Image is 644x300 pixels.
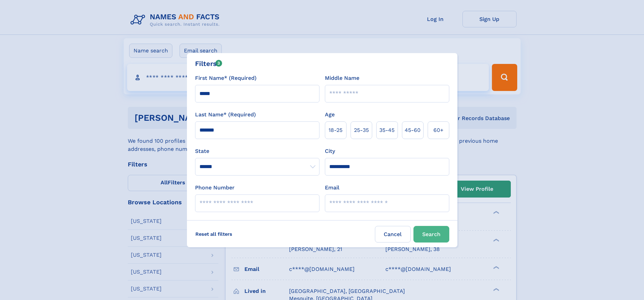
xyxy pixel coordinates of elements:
label: Cancel [375,226,411,243]
span: 45‑60 [405,126,421,134]
label: State [195,147,319,155]
label: Age [325,111,335,119]
label: Middle Name [325,74,359,82]
label: City [325,147,335,155]
label: Email [325,184,339,192]
label: Last Name* (Required) [195,111,256,119]
span: 18‑25 [329,126,342,134]
span: 35‑45 [379,126,395,134]
span: 25‑35 [354,126,369,134]
button: Search [413,226,449,243]
span: 60+ [433,126,444,134]
div: Filters [195,59,222,69]
label: First Name* (Required) [195,74,257,82]
label: Phone Number [195,184,235,192]
label: Reset all filters [191,226,237,242]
